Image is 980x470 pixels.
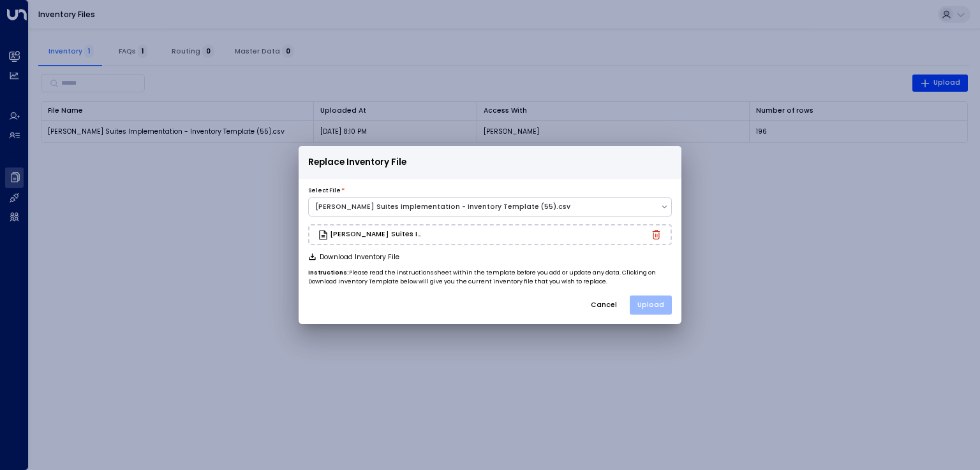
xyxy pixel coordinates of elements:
[583,296,625,315] button: Cancel
[308,269,672,286] p: Please read the instructions sheet within the template before you add or update any data. Clickin...
[308,253,399,261] button: Download Inventory File
[330,231,426,238] h3: [PERSON_NAME] Suites Implementation - Inventory Template(59).csv
[308,269,349,276] b: Instructions:
[308,155,406,169] span: Replace Inventory File
[630,296,672,315] button: Upload
[315,202,654,212] div: [PERSON_NAME] Suites Implementation - Inventory Template (55).csv
[308,187,341,196] label: Select File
